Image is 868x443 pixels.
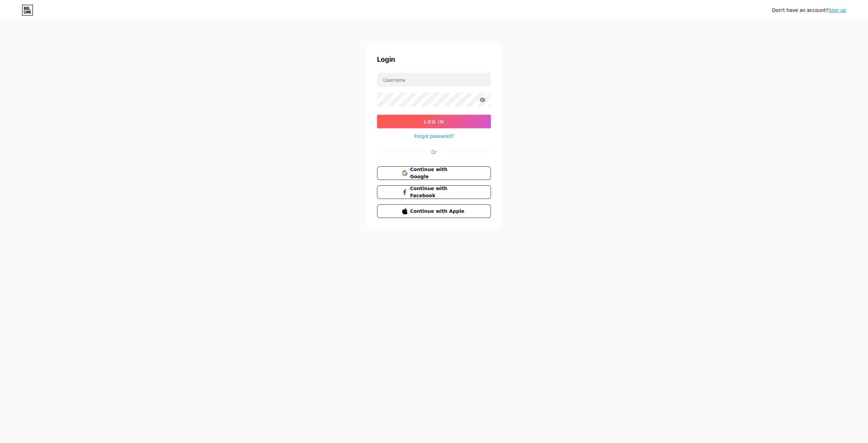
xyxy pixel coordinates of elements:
a: Sign up [828,7,846,13]
button: Continue with Apple [377,204,491,218]
span: Continue with Facebook [410,185,466,199]
button: Continue with Google [377,166,491,180]
a: Forgot password? [414,132,454,140]
button: Continue with Facebook [377,185,491,199]
div: Don't have an account? [772,7,846,14]
span: Log In [424,119,444,125]
span: Continue with Google [410,166,466,180]
div: Login [377,54,491,64]
div: Or [431,148,437,155]
button: Log In [377,115,491,128]
input: Username [377,73,491,87]
span: Continue with Apple [410,208,466,215]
